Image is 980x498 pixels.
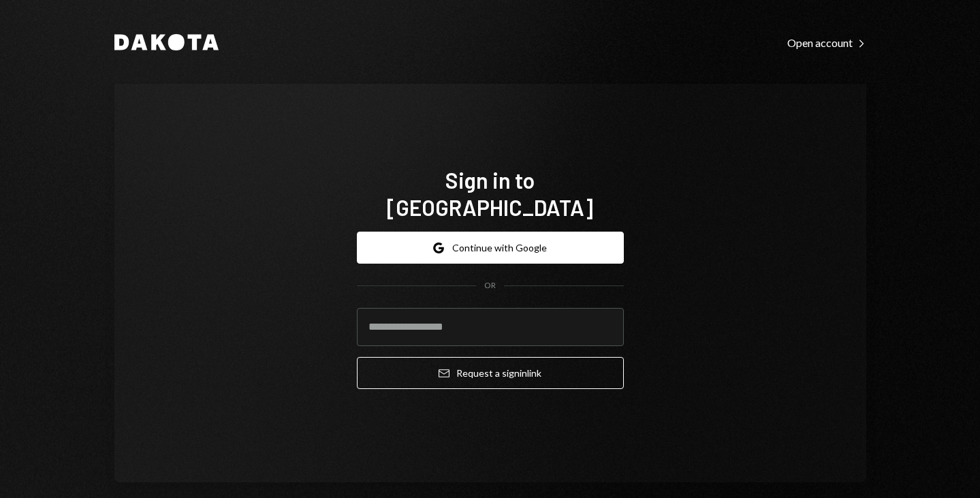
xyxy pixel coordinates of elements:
[787,36,866,50] div: Open account
[357,232,624,264] button: Continue with Google
[484,280,496,292] div: OR
[787,35,866,50] a: Open account
[357,166,624,221] h1: Sign in to [GEOGRAPHIC_DATA]
[357,357,624,389] button: Request a signinlink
